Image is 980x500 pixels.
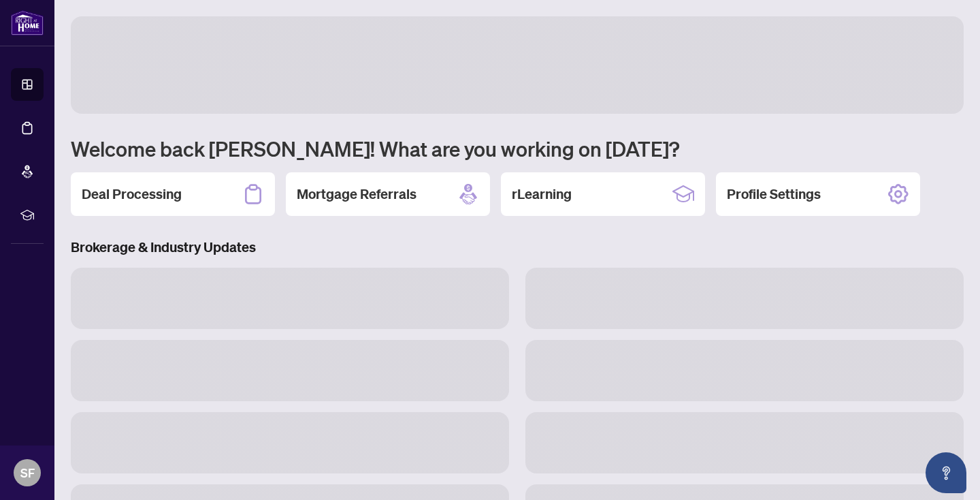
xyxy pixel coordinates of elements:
[71,238,964,257] h3: Brokerage & Industry Updates
[11,10,44,35] img: logo
[926,452,966,493] button: Open asap
[82,185,182,204] h2: Deal Processing
[512,185,572,204] h2: rLearning
[727,185,821,204] h2: Profile Settings
[71,136,964,161] h1: Welcome back [PERSON_NAME]! What are you working on [DATE]?
[20,463,35,482] span: SF
[297,185,416,204] h2: Mortgage Referrals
